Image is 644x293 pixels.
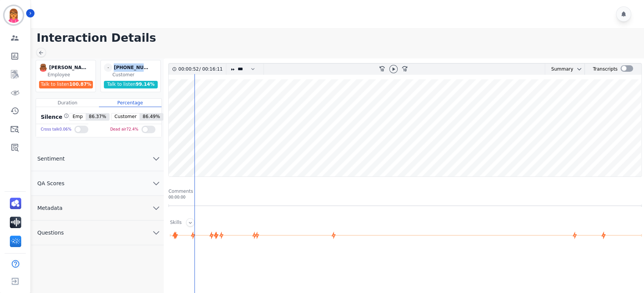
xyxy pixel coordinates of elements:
div: Transcripts [593,64,617,75]
div: Talk to listen [39,81,93,88]
svg: chevron down [576,66,582,72]
div: Summary [545,64,573,75]
span: Emp [69,113,86,120]
span: 99.14 % [136,82,155,87]
h1: Interaction Details [36,31,644,45]
div: / [178,64,224,75]
button: Metadata chevron down [31,196,164,221]
button: Sentiment chevron down [31,146,164,171]
span: 100.87 % [69,82,91,87]
span: Sentiment [31,155,71,162]
div: Silence [39,113,69,121]
div: Percentage [99,99,161,107]
div: Employee [47,72,94,78]
div: Talk to listen [104,81,158,88]
svg: chevron down [152,179,161,188]
div: Dead air 72.4 % [110,124,138,135]
span: QA Scores [31,180,71,187]
div: Comments [168,188,642,194]
div: [PERSON_NAME] [49,63,87,72]
span: 86.37 % [86,113,109,120]
div: Skills [170,219,182,227]
span: Metadata [31,204,68,212]
svg: chevron down [152,203,161,213]
div: [PHONE_NUMBER] [114,63,152,72]
div: Duration [36,99,99,107]
div: Cross talk 0.06 % [41,124,71,135]
span: Customer [111,113,139,120]
img: Bordered avatar [5,6,23,24]
button: Questions chevron down [31,221,164,245]
button: QA Scores chevron down [31,171,164,196]
span: 86.49 % [139,113,163,120]
div: 00:00:00 [168,194,642,200]
div: 00:00:52 [178,64,199,75]
svg: chevron down [152,154,161,163]
span: Questions [31,229,70,236]
button: chevron down [573,66,582,72]
svg: chevron down [152,228,161,237]
div: Customer [112,72,159,78]
div: 00:16:11 [201,64,221,75]
span: - [104,63,112,72]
